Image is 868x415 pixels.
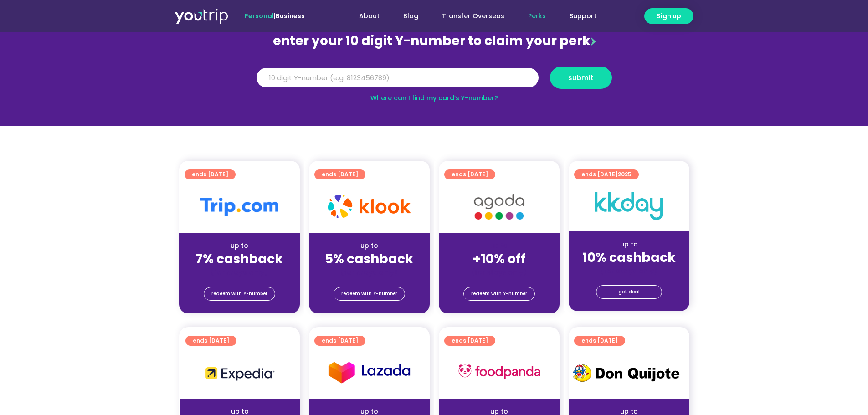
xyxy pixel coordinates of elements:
[334,287,405,301] a: redeem with Y-number
[452,336,488,346] span: ends [DATE]
[185,336,236,346] a: ends [DATE]
[193,336,229,346] span: ends [DATE]
[341,287,397,300] span: redeem with Y-number
[322,169,358,179] span: ends [DATE]
[618,286,640,298] span: get deal
[657,11,681,21] span: Sign up
[430,8,516,25] a: Transfer Overseas
[491,241,508,250] span: up to
[568,74,594,81] span: submit
[252,29,616,53] div: enter your 10 digit Y-number to claim your perk
[452,169,488,179] span: ends [DATE]
[446,267,552,277] div: (for stays only)
[329,8,608,25] nav: Menu
[316,267,422,277] div: (for stays only)
[391,8,430,25] a: Blog
[471,287,527,300] span: redeem with Y-number
[574,336,625,346] a: ends [DATE]
[314,336,365,346] a: ends [DATE]
[581,336,618,346] span: ends [DATE]
[550,67,612,89] button: submit
[257,67,612,96] form: Y Number
[576,266,682,276] div: (for stays only)
[463,287,535,301] a: redeem with Y-number
[582,249,676,266] strong: 10% cashback
[186,267,293,277] div: (for stays only)
[516,8,558,25] a: Perks
[325,250,413,268] strong: 5% cashback
[322,336,358,346] span: ends [DATE]
[444,169,495,179] a: ends [DATE]
[574,169,639,179] a: ends [DATE]2025
[618,170,632,178] span: 2025
[596,285,662,299] a: get deal
[644,8,693,24] a: Sign up
[314,169,365,179] a: ends [DATE]
[204,287,275,301] a: redeem with Y-number
[444,336,495,346] a: ends [DATE]
[558,8,608,25] a: Support
[473,250,526,268] strong: +10% off
[185,169,236,179] a: ends [DATE]
[581,169,632,179] span: ends [DATE]
[370,93,498,102] a: Where can I find my card’s Y-number?
[244,11,305,20] span: |
[347,8,391,25] a: About
[276,11,305,20] a: Business
[576,240,682,249] div: up to
[244,11,274,20] span: Personal
[186,241,293,251] div: up to
[316,241,422,251] div: up to
[211,287,267,300] span: redeem with Y-number
[192,169,228,179] span: ends [DATE]
[195,250,283,268] strong: 7% cashback
[257,68,539,88] input: 10 digit Y-number (e.g. 8123456789)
